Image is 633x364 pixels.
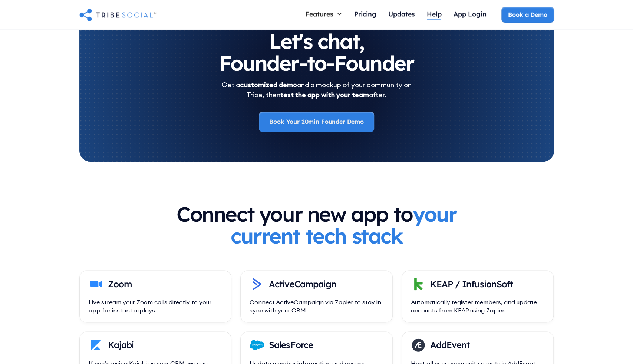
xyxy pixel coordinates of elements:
[382,7,421,23] a: Updates
[388,10,415,18] div: Updates
[305,10,333,18] div: Features
[430,339,469,351] div: AddEvent
[269,278,336,291] div: ActiveCampaign
[411,298,545,315] div: Automatically register members, and update accounts from KEAP using Zapier.
[280,90,369,99] strong: test the app with your team
[448,7,492,23] a: App Login
[354,10,376,18] div: Pricing
[250,298,383,315] div: Connect ActiveCampaign via Zapier to stay in sync with your CRM
[259,112,374,132] a: Book Your 20min Founder Demo
[108,278,132,291] div: Zoom
[108,339,134,351] div: Kajabi
[231,201,457,249] strong: your current tech stack
[94,30,539,74] h2: Let's chat, Founder-to-Founder
[427,10,442,18] div: Help
[79,7,156,22] a: home
[222,80,412,100] div: Get a and a mockup of your community on Tribe, then after.
[454,10,487,18] div: App Login
[430,278,513,291] div: KEAP / InfusionSoft
[250,338,264,353] img: Salesforce logo
[501,7,554,22] a: Book a Demo
[174,203,459,247] h3: Connect your new app to
[348,7,382,23] a: Pricing
[89,298,222,315] div: Live stream your Zoom calls directly to your app for instant replays.
[240,80,297,89] strong: customized demo
[269,339,313,351] div: SalesForce
[299,7,348,21] div: Features
[421,7,448,23] a: Help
